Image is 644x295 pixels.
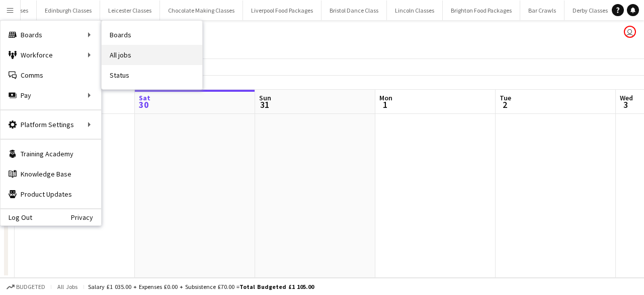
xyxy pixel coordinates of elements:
span: 30 [137,99,150,110]
app-user-avatar: VOSH Limited [624,26,636,38]
button: Liverpool Food Packages [243,1,321,20]
div: Workforce [1,45,101,65]
span: 31 [258,99,271,110]
button: Chocolate Making Classes [160,1,243,20]
span: Tue [500,93,511,102]
a: Knowledge Base [1,164,101,184]
a: Comms [1,65,101,85]
span: Sun [259,93,271,102]
button: Budgeted [5,281,47,292]
span: 1 [378,99,392,110]
button: Edinburgh Classes [37,1,100,20]
button: Bar Crawls [520,1,565,20]
a: Product Updates [1,184,101,204]
span: Sat [139,93,150,102]
a: Training Academy [1,144,101,164]
button: Brighton Food Packages [443,1,520,20]
span: Total Budgeted £1 105.00 [239,283,314,290]
div: Pay [1,85,101,105]
div: Platform Settings [1,114,101,135]
div: Salary £1 035.00 + Expenses £0.00 + Subsistence £70.00 = [88,283,314,290]
span: 2 [498,99,511,110]
button: Leicester Classes [100,1,160,20]
span: All jobs [55,283,79,290]
button: Bristol Dance Class [321,1,387,20]
span: Mon [379,93,392,102]
span: Budgeted [16,283,45,290]
button: Lincoln Classes [387,1,443,20]
a: Privacy [71,213,101,221]
span: 3 [618,99,633,110]
a: Log Out [1,213,32,221]
a: Status [102,65,202,85]
span: Wed [620,93,633,102]
a: All jobs [102,45,202,65]
button: Derby Classes [565,1,616,20]
div: Boards [1,25,101,45]
a: Boards [102,25,202,45]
